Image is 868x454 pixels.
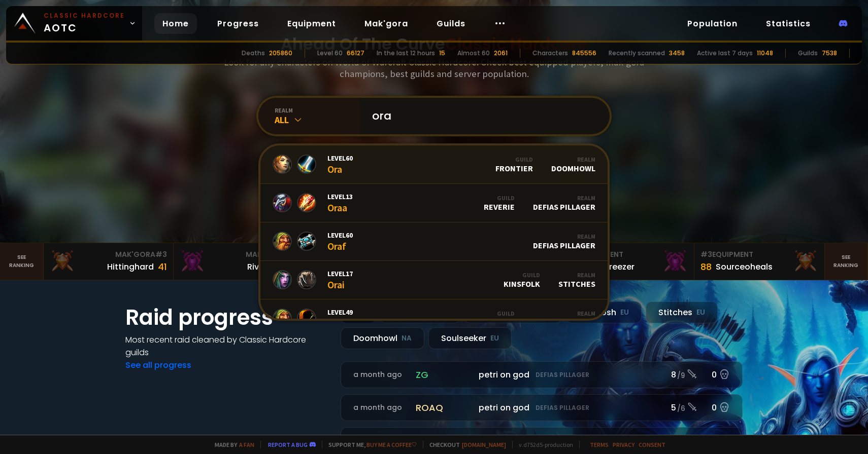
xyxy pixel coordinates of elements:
a: See all progress [125,359,191,371]
a: Consent [639,441,665,448]
small: Classic Hardcore [44,11,125,20]
div: Deaths [242,49,265,58]
div: Realm [551,156,595,163]
div: realm [275,106,360,114]
div: Kinsfolk [504,271,540,289]
div: Hittinghard [107,260,154,273]
div: Notafreezer [586,260,635,273]
a: Privacy [613,441,635,448]
div: In the last 12 hours [377,49,435,58]
a: Buy me a coffee [366,441,417,448]
a: a month agoroaqpetri on godDefias Pillager5 /60 [341,394,743,421]
div: Equipment [571,249,688,260]
div: Ora [327,154,353,175]
div: Doomhowl [551,156,595,173]
a: Level60OrafRealmDefias Pillager [260,222,608,261]
div: 2061 [494,49,508,58]
a: #2Equipment88Notafreezer [564,243,695,280]
h3: Look for any characters on World of Warcraft Classic Hardcore. Check best equipped players, mak'g... [220,56,648,80]
div: Realm [533,233,595,240]
div: Realm [533,310,595,317]
a: Statistics [758,13,819,34]
a: [DOMAIN_NAME] [462,441,506,448]
small: EU [696,308,705,318]
div: Guild [495,156,533,163]
div: Reverie [484,194,515,212]
div: All [275,114,360,126]
div: Orai [327,269,353,291]
div: 7538 [822,49,837,58]
div: Guilds [798,49,818,58]
div: Recently scanned [609,49,665,58]
a: Terms [590,441,609,448]
div: 205860 [269,49,292,58]
span: Level 13 [327,192,353,201]
div: Rivench [247,260,279,273]
a: Report a bug [268,441,308,448]
span: v. d752d5 - production [512,441,573,448]
div: 11048 [757,49,773,58]
span: Level 49 [327,308,353,317]
span: Level 60 [327,231,353,240]
div: Stitches [646,301,718,323]
div: Oraa [327,192,353,214]
div: Defias Pillager [533,194,595,212]
div: 15 [439,49,445,58]
h4: Most recent raid cleaned by Classic Hardcore guilds [125,333,328,359]
div: Orad [327,308,353,329]
div: Active last 7 days [697,49,753,58]
div: Equipment [700,249,818,260]
div: Sourceoheals [716,260,773,273]
div: 3458 [669,49,685,58]
a: Level60OraGuildFrontierRealmDoomhowl [260,145,608,184]
div: Mak'Gora [180,249,297,260]
div: Mak'Gora [50,249,168,260]
a: Classic HardcoreAOTC [6,6,142,41]
div: Defias Pillager [533,310,595,327]
span: # 3 [155,249,167,259]
span: Level 60 [327,154,353,163]
a: Mak'gora [356,13,416,34]
small: EU [620,308,629,318]
div: Oraf [327,231,353,252]
div: Defias Pillager [533,233,595,250]
small: EU [490,333,499,344]
a: Equipment [279,13,344,34]
div: Almost 60 [457,49,490,58]
span: AOTC [44,11,125,35]
div: Realm [533,194,595,202]
a: Population [679,13,746,34]
a: Guilds [428,13,474,34]
div: Doomhowl [341,327,424,349]
div: 66127 [347,49,364,58]
h1: Raid progress [125,301,328,333]
input: Search a character... [366,98,597,134]
div: Level 60 [317,49,343,58]
a: a fan [239,441,254,448]
div: Guild [484,194,515,202]
div: Guild [464,310,515,317]
span: Checkout [423,441,506,448]
div: Realm [558,271,595,279]
a: Mak'Gora#3Hittinghard41 [44,243,174,280]
div: Top Lobster [464,310,515,327]
div: 41 [158,260,167,274]
span: # 3 [700,249,712,259]
span: Support me, [322,441,417,448]
a: Progress [209,13,267,34]
div: Soulseeker [428,327,512,349]
div: 845556 [572,49,596,58]
div: 88 [700,260,712,274]
a: #3Equipment88Sourceoheals [694,243,825,280]
div: Frontier [495,156,533,173]
a: Home [154,13,197,34]
a: Level49OradGuildTop LobsterRealmDefias Pillager [260,299,608,338]
small: NA [402,333,412,344]
a: Level13OraaGuildReverieRealmDefias Pillager [260,184,608,222]
div: Guild [504,271,540,279]
div: Characters [532,49,568,58]
a: Mak'Gora#2Rivench100 [174,243,304,280]
a: Level17OraiGuildKinsfolkRealmStitches [260,261,608,299]
span: Made by [209,441,254,448]
a: a month agoonyxiapetri on godDefias Pillager1 /10 [341,427,743,454]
